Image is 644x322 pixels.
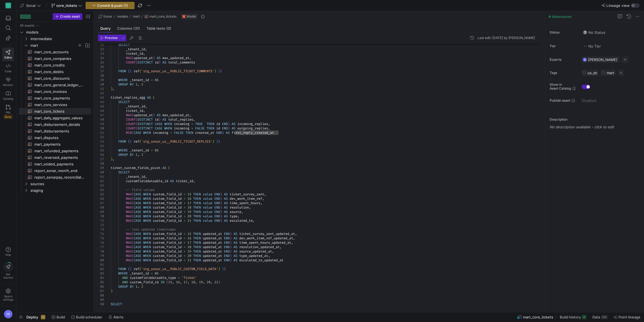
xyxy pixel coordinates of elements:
[34,148,85,154] span: mart_refunded_payments​​​​​​​​​​
[2,48,14,61] a: Editor
[34,82,85,88] span: mart_core_general_ledger_codes​​​​​​​​​​
[216,131,222,135] span: END
[550,83,571,90] span: Show in Asset Catalog
[19,108,91,115] div: Press SPACE to select this row.
[151,78,153,82] span: =
[126,131,132,135] span: MIN
[126,113,132,117] span: MAX
[34,102,85,108] span: mart_core_services​​​​​​​​​​
[592,315,600,319] span: Data
[49,312,68,322] button: Build
[155,126,162,131] span: CASE
[583,44,601,48] span: No Tier
[98,65,104,69] div: 36
[126,56,132,60] span: MAX
[191,126,193,131] span: =
[76,315,102,319] span: Build scheduler
[164,126,172,131] span: WHEN
[174,122,189,126] span: incoming
[98,69,104,73] div: 37
[19,148,91,154] a: mart_refunded_payments​​​​​​​​​​
[137,152,139,157] span: ,
[4,310,13,318] div: SB
[590,312,610,322] button: Data74K
[126,51,143,56] span: ticket_id
[214,69,216,73] span: )
[159,117,161,122] span: )
[19,174,91,181] a: report_sonarpay_reconciliation​​​​​​​​​​
[222,131,224,135] span: )
[216,139,218,144] span: }
[145,104,147,109] span: ,
[19,115,91,121] div: Press SPACE to select this row.
[550,30,577,34] span: Status
[216,122,220,126] span: id
[136,82,137,87] span: 1
[137,122,153,126] span: DISTINCT
[30,36,90,42] span: intermediate
[139,69,141,73] span: (
[583,57,587,62] div: SB
[583,44,587,48] img: No tier
[56,3,77,8] span: core_tickets
[118,139,126,144] span: FROM
[98,117,104,122] div: 48
[228,126,230,131] span: )
[218,139,220,144] span: }
[137,126,153,131] span: DISTINCT
[145,47,147,51] span: ,
[126,122,136,126] span: COUNT
[133,15,140,18] span: mart
[98,47,104,51] div: 32
[34,174,85,181] span: report_sonarpay_reconciliation​​​​​​​​​​
[155,148,159,152] span: 86
[155,60,159,65] span: id
[2,1,14,10] a: S
[220,69,222,73] span: }
[550,58,577,62] span: Experts
[583,30,605,35] span: No Status
[131,13,141,20] button: mart
[189,113,191,117] span: ,
[130,152,134,157] span: BY
[134,69,139,73] span: ref
[147,27,171,30] span: Table tests
[98,95,104,100] div: 43
[2,308,14,320] button: SB
[2,89,14,102] a: Catalog
[19,148,91,154] div: Press SPACE to select this row.
[19,141,91,148] div: Press SPACE to select this row.
[4,115,13,119] span: Beta
[19,82,91,88] a: mart_core_general_ledger_codes​​​​​​​​​​
[19,88,91,95] div: Press SPACE to select this row.
[30,181,90,187] span: sources
[130,148,149,152] span: _tenant_id
[128,139,130,144] span: {
[97,13,114,20] button: Sonar
[150,15,176,18] span: mart_core_tickets
[237,122,268,126] span: incoming_replies
[116,13,130,20] button: models
[19,154,91,161] div: Press SPACE to select this row.
[19,161,91,167] div: Press SPACE to select this row.
[137,117,153,122] span: DISTINCT
[103,15,112,18] span: Sonar
[98,51,104,56] div: 33
[34,49,85,55] span: mart_core_accounts​​​​​​​​​​
[153,95,155,100] span: (
[618,315,640,319] span: Point lineage
[237,126,268,131] span: outgoing_replies
[19,101,91,108] div: Press SPACE to select this row.
[189,56,191,60] span: ,
[34,115,85,121] span: mart_daily_aggregate_values​​​​​​​​​​
[195,122,203,126] span: TRUE
[117,15,128,18] span: models
[228,122,230,126] span: )
[141,82,143,87] span: 2
[98,87,104,91] div: 41
[20,24,34,27] div: All assets
[162,60,166,65] span: AS
[111,95,145,100] span: ticket_replies_agg
[155,117,159,122] span: id
[137,82,139,87] span: ,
